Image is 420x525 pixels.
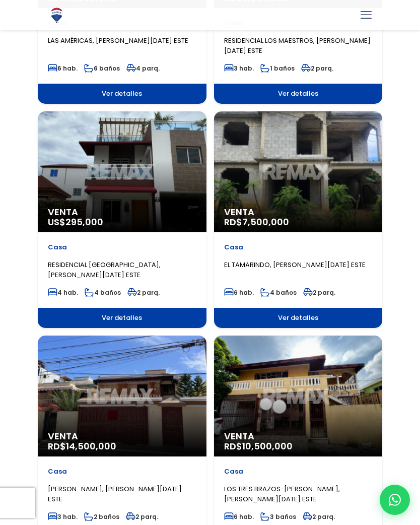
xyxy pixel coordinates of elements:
span: [PERSON_NAME], [PERSON_NAME][DATE] ESTE [48,484,182,504]
a: mobile menu [358,7,375,24]
span: US$ [48,216,103,228]
span: 2 baños [84,512,119,521]
span: Venta [224,431,373,441]
span: RD$ [224,440,293,452]
span: 6 hab. [48,64,78,73]
span: 3 hab. [224,64,254,73]
span: 2 parq. [303,288,335,297]
span: Ver detalles [214,84,383,104]
span: Venta [48,207,196,217]
span: EL TAMARINDO, [PERSON_NAME][DATE] ESTE [224,260,366,270]
span: 6 baños [84,64,120,73]
span: 2 parq. [303,512,335,521]
span: 2 parq. [126,512,158,521]
span: 4 hab. [48,288,78,297]
span: 7,500,000 [242,216,289,228]
span: LAS AMÉRICAS, [PERSON_NAME][DATE] ESTE [48,36,188,45]
span: 4 baños [260,288,297,297]
span: Ver detalles [38,84,206,104]
span: 1 baños [260,64,295,73]
span: 14,500,000 [66,440,116,452]
p: Casa [224,242,373,252]
img: Logo de REMAX [48,7,65,24]
span: 2 parq. [301,64,333,73]
span: 4 parq. [126,64,160,73]
span: LOS TRES BRAZOS-[PERSON_NAME], [PERSON_NAME][DATE] ESTE [224,484,340,504]
span: Venta [48,431,196,441]
span: 4 baños [85,288,121,297]
p: Casa [48,242,196,252]
span: 10,500,000 [242,440,293,452]
span: 6 hab. [224,512,254,521]
span: Ver detalles [38,308,206,328]
p: Casa [224,467,373,477]
a: Venta US$295,000 Casa RESIDENCIAL [GEOGRAPHIC_DATA], [PERSON_NAME][DATE] ESTE 4 hab. 4 baños 2 pa... [38,111,206,328]
span: RD$ [224,216,289,228]
span: Venta [224,207,373,217]
span: 3 baños [260,512,296,521]
span: 6 hab. [224,288,254,297]
span: RESIDENCIAL [GEOGRAPHIC_DATA], [PERSON_NAME][DATE] ESTE [48,260,161,280]
span: RD$ [48,440,116,452]
span: 3 hab. [48,512,78,521]
p: Casa [48,467,196,477]
a: Venta RD$7,500,000 Casa EL TAMARINDO, [PERSON_NAME][DATE] ESTE 6 hab. 4 baños 2 parq. Ver detalles [214,111,383,328]
span: RESIDENCIAL LOS MAESTROS, [PERSON_NAME][DATE] ESTE [224,36,371,55]
span: 295,000 [65,216,103,228]
span: 2 parq. [127,288,160,297]
span: Ver detalles [214,308,383,328]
